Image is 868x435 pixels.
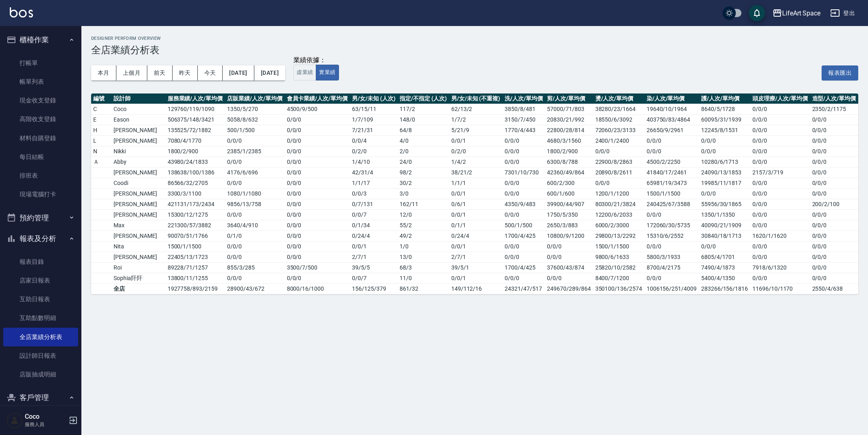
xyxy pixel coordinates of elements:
td: 20890/8/2611 [593,167,645,178]
th: 剪/人次/單均價 [545,94,593,104]
td: 13 / 0 [398,252,449,262]
td: 19985/11/1817 [699,178,750,188]
td: 0/0/0 [503,252,545,262]
button: 本月 [91,65,116,80]
td: N [91,146,112,157]
td: 39 / 5 / 5 [350,262,398,273]
h3: 全店業績分析表 [91,44,858,56]
td: 0 / 0 / 1 [350,241,398,252]
td: Nikki [112,146,165,157]
td: 11 / 0 [398,273,449,283]
td: 18550/6/3092 [593,114,645,125]
td: 0 / 0 / 0 [225,209,284,220]
button: 客戶管理 [3,387,78,408]
td: 0 / 0 / 7 [350,209,398,220]
td: 19640/10/1964 [645,104,699,114]
td: 1080 / 1 / 1080 [225,188,284,199]
td: 9800/6/1633 [593,252,645,262]
td: 0 / 0 / 7 [350,273,398,283]
td: 4350/9/483 [503,199,545,209]
td: 129760 / 119 / 1090 [166,104,225,114]
button: 虛業績 [293,65,316,80]
th: 染/人次/單均價 [645,94,699,104]
td: 0/0/0 [750,146,810,157]
td: 12 / 0 [398,209,449,220]
a: 店家日報表 [3,271,78,290]
td: 2350/2/1175 [810,104,859,114]
th: 燙/人次/單均價 [593,94,645,104]
td: 0 / 0 / 1 [449,241,503,252]
td: 1350/1/1350 [699,209,750,220]
td: C [91,104,112,114]
td: 89228 / 71 / 1257 [166,262,225,273]
div: 業績依據： [293,56,339,65]
td: 65981/19/3473 [645,178,699,188]
td: 30 / 2 [398,178,449,188]
td: 0 / 0 / 0 [225,157,284,167]
td: 0/0/0 [810,241,859,252]
td: 1 / 1 / 1 [449,178,503,188]
button: 報表匯出 [822,65,858,80]
td: 0 / 0 / 0 [285,220,350,231]
td: 0 / 0 / 1 [449,188,503,199]
td: 0 / 0 / 0 [285,178,350,188]
td: 1200/1/1200 [593,188,645,199]
td: 6300/8/788 [545,157,593,167]
td: 421131 / 173 / 2434 [166,199,225,209]
td: 5058 / 8 / 632 [225,114,284,125]
th: 洗/人次/單均價 [503,94,545,104]
td: Coodi [112,178,165,188]
td: Max [112,220,165,231]
td: 5800/3/1933 [645,252,699,262]
td: 0 / 0 / 4 [350,135,398,146]
td: 0/0/0 [810,231,859,241]
a: 互助日報表 [3,290,78,309]
td: 0 / 0 / 1 [449,135,503,146]
td: 0/0/0 [810,188,859,199]
td: 24 / 0 [398,157,449,167]
td: 0 / 1 / 0 [225,231,284,241]
td: Coco [112,104,165,114]
td: 1800 / 2 / 900 [166,146,225,157]
td: 10280/6/1713 [699,157,750,167]
a: 打帳單 [3,54,78,72]
td: 403750/83/4864 [645,114,699,125]
td: 0/0/0 [810,135,859,146]
td: 3640 / 4 / 910 [225,220,284,231]
td: 0/0/0 [503,273,545,283]
a: 現金收支登錄 [3,91,78,110]
td: 600/2/300 [545,178,593,188]
td: 2 / 7 / 1 [350,252,398,262]
td: 117 / 2 [398,104,449,114]
td: 3850/8/481 [503,104,545,114]
td: 855 / 3 / 285 [225,262,284,273]
td: 0/0/0 [750,135,810,146]
td: 0/0/0 [593,146,645,157]
td: 0 / 6 / 1 [449,199,503,209]
a: 報表匯出 [822,68,858,76]
th: 店販業績/人次/單均價 [225,94,284,104]
td: 4500/2/2250 [645,157,699,167]
td: 0 / 0 / 0 [285,167,350,178]
td: 0/0/0 [645,146,699,157]
td: 0/0/0 [503,146,545,157]
td: H [91,125,112,135]
td: [PERSON_NAME] [112,199,165,209]
td: 0 / 0 / 0 [285,209,350,220]
th: 編號 [91,94,112,104]
td: 68 / 3 [398,262,449,273]
td: 0/0/0 [503,188,545,199]
a: 排班表 [3,166,78,185]
td: 0/0/0 [810,114,859,125]
button: LifeArt Space [769,5,824,22]
td: 0 / 2 / 0 [350,146,398,157]
td: 22800/28/814 [545,125,593,135]
a: 帳單列表 [3,72,78,91]
td: 1800/2/900 [545,146,593,157]
button: [DATE] [254,65,285,80]
th: 男/女/未知 (人次) [350,94,398,104]
td: [PERSON_NAME] [112,125,165,135]
button: 前天 [147,65,173,80]
td: 0/0/0 [750,104,810,114]
td: 0 / 24 / 4 [449,231,503,241]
